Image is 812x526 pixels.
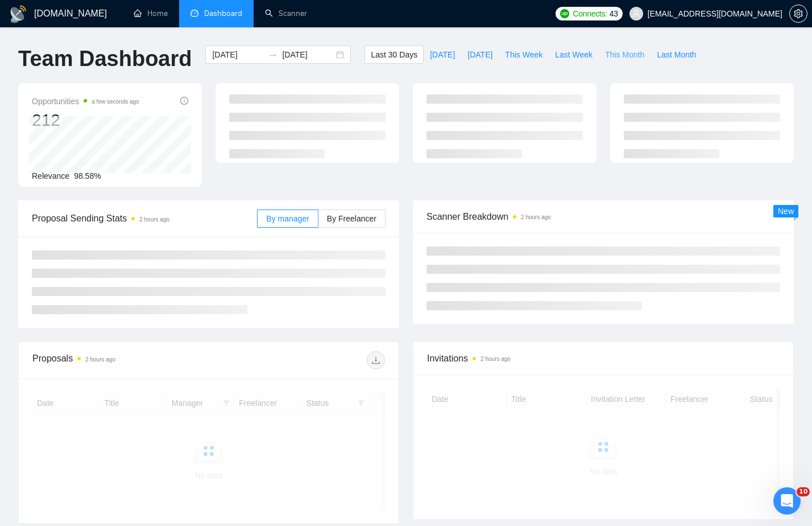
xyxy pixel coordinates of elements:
span: Last Month [657,48,696,61]
span: 43 [610,7,618,20]
span: This Month [605,48,644,61]
a: homeHome [134,9,168,18]
span: By Freelancer [327,214,376,223]
span: 98.58% [74,171,101,180]
span: dashboard [190,9,198,17]
time: 2 hours ago [85,356,115,363]
button: [DATE] [461,46,499,64]
span: [DATE] [430,48,455,61]
span: Opportunities [32,94,139,108]
span: user [632,10,640,18]
span: By manager [266,214,309,223]
time: 2 hours ago [480,356,511,362]
a: setting [789,9,807,18]
span: to [268,50,277,59]
h1: Team Dashboard [18,46,192,72]
span: This Week [505,48,542,61]
button: Last 30 Days [364,46,424,64]
span: Invitations [427,351,780,365]
time: a few seconds ago [92,98,139,105]
div: Proposals [32,351,209,369]
span: Relevance [32,171,69,180]
span: info-circle [180,97,188,105]
button: This Week [499,46,549,64]
img: upwork-logo.png [560,9,569,18]
span: Last 30 Days [371,48,417,61]
button: This Month [599,46,651,64]
span: swap-right [268,50,277,59]
time: 2 hours ago [521,214,551,220]
span: Proposal Sending Stats [32,211,257,225]
input: End date [282,48,334,61]
a: searchScanner [265,9,307,18]
span: Last Week [555,48,593,61]
div: 212 [32,109,139,131]
button: Last Month [651,46,702,64]
span: New [778,207,794,216]
time: 2 hours ago [139,216,169,223]
button: Last Week [549,46,599,64]
button: setting [789,5,807,23]
span: [DATE] [467,48,492,61]
span: Dashboard [204,9,242,18]
span: setting [790,9,807,18]
button: [DATE] [424,46,461,64]
span: 10 [797,487,810,496]
input: Start date [212,48,264,61]
iframe: Intercom live chat [773,487,801,515]
img: logo [9,5,27,23]
span: Connects: [573,7,607,20]
span: Scanner Breakdown [426,209,780,224]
